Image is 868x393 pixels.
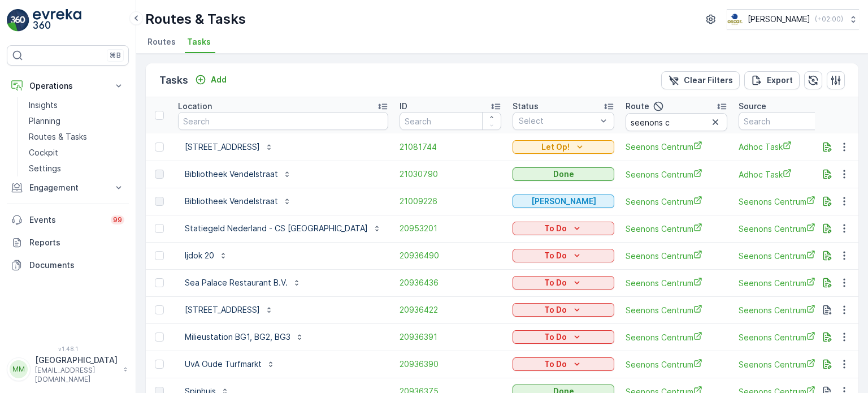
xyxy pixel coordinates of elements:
p: Routes & Tasks [145,10,246,28]
p: [GEOGRAPHIC_DATA] [35,355,118,366]
a: 20936391 [400,331,501,343]
a: Seenons Centrum [626,250,727,262]
p: To Do [544,331,567,343]
img: basis-logo_rgb2x.png [727,13,743,25]
div: Toggle Row Selected [155,170,164,179]
a: Planning [24,113,129,129]
button: UvA Oude Turfmarkt [178,355,282,373]
span: Seenons Centrum [626,277,727,289]
p: Export [767,75,793,86]
a: 21081744 [400,141,501,153]
button: To Do [513,249,614,262]
p: Tasks [159,72,188,88]
p: Select [519,115,597,127]
a: Reports [7,231,129,254]
a: Seenons Centrum [739,331,840,343]
button: Clear Filters [661,71,740,89]
a: Adhoc Task [739,169,840,180]
span: Tasks [187,36,211,47]
a: Insights [24,97,129,113]
button: Geen Afval [513,195,614,208]
span: Seenons Centrum [739,223,840,235]
button: Sea Palace Restaurant B.V. [178,274,308,292]
a: Seenons Centrum [626,169,727,180]
a: Seenons Centrum [739,277,840,289]
p: To Do [544,277,567,288]
p: To Do [544,359,567,370]
a: Seenons Centrum [739,359,840,370]
span: Seenons Centrum [626,141,727,153]
p: Engagement [29,182,106,193]
button: Engagement [7,176,129,199]
p: Status [513,101,539,112]
span: Seenons Centrum [739,250,840,262]
p: Routes & Tasks [29,131,87,142]
button: Let Op! [513,140,614,154]
div: MM [10,360,28,378]
button: MM[GEOGRAPHIC_DATA][EMAIL_ADDRESS][DOMAIN_NAME] [7,355,129,384]
button: Milieustation BG1, BG2, BG3 [178,328,311,346]
a: Seenons Centrum [626,359,727,370]
span: Seenons Centrum [739,304,840,316]
p: Settings [29,163,61,174]
a: 20953201 [400,223,501,234]
div: Toggle Row Selected [155,251,164,260]
span: Routes [147,36,176,47]
span: 20936390 [400,359,501,370]
a: Seenons Centrum [626,196,727,208]
p: Events [29,214,104,226]
button: Statiegeld Nederland - CS [GEOGRAPHIC_DATA] [178,219,388,237]
div: Toggle Row Selected [155,278,164,287]
a: Seenons Centrum [626,223,727,235]
a: 20936422 [400,304,501,316]
p: Cockpit [29,147,58,158]
input: Search [739,112,840,130]
a: Cockpit [24,145,129,161]
a: Routes & Tasks [24,129,129,145]
p: Source [739,101,766,112]
input: Search [178,112,388,130]
a: 20936490 [400,250,501,261]
p: Reports [29,237,124,248]
button: Add [190,73,231,87]
button: To Do [513,303,614,317]
button: [PERSON_NAME](+02:00) [727,9,859,29]
button: Ijdok 20 [178,247,235,265]
span: Seenons Centrum [626,331,727,343]
span: Seenons Centrum [626,304,727,316]
span: Adhoc Task [739,141,840,153]
a: Settings [24,161,129,176]
p: Let Op! [541,141,570,153]
p: Route [626,101,649,112]
a: 21009226 [400,196,501,207]
p: Bibliotheek Vendelstraat [185,196,278,207]
div: Toggle Row Selected [155,360,164,369]
button: [STREET_ADDRESS] [178,138,280,156]
button: Done [513,167,614,181]
div: Toggle Row Selected [155,332,164,342]
p: Done [553,169,574,180]
button: Operations [7,75,129,97]
p: Operations [29,80,106,92]
p: [STREET_ADDRESS] [185,304,260,316]
p: Planning [29,115,60,127]
a: 20936436 [400,277,501,288]
a: Events99 [7,209,129,231]
p: ( +02:00 ) [815,15,843,24]
p: Milieustation BG1, BG2, BG3 [185,331,290,343]
p: Statiegeld Nederland - CS [GEOGRAPHIC_DATA] [185,223,368,234]
span: v 1.48.1 [7,346,129,352]
p: Insights [29,100,58,111]
a: Seenons Centrum [739,196,840,208]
